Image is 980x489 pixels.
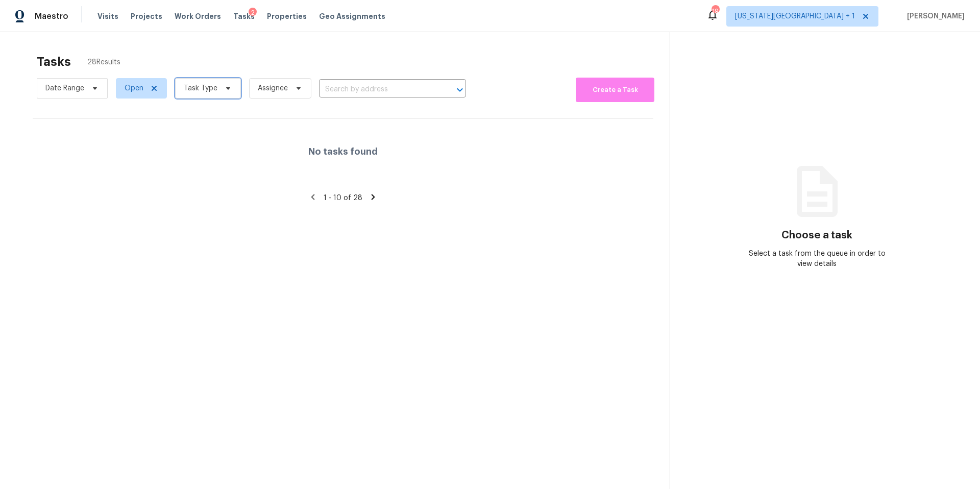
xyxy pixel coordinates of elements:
span: Projects [131,11,162,21]
h3: Choose a task [781,230,852,240]
span: 28 Results [87,57,120,67]
span: Maestro [35,11,68,21]
h4: No tasks found [308,146,378,157]
button: Open [453,83,467,97]
span: Open [125,83,143,93]
span: Assignee [258,83,288,93]
h2: Tasks [37,57,71,67]
div: Select a task from the queue in order to view details [744,249,891,269]
div: 2 [249,8,257,18]
span: Properties [267,11,307,21]
button: Create a Task [576,78,654,102]
span: Create a Task [581,84,649,96]
span: Tasks [233,13,255,20]
span: Work Orders [175,11,221,21]
span: Task Type [184,83,217,93]
span: [US_STATE][GEOGRAPHIC_DATA] + 1 [735,11,855,21]
span: [PERSON_NAME] [903,11,965,21]
span: Date Range [45,83,84,93]
span: 1 - 10 of 28 [324,194,362,202]
input: Search by address [319,82,437,97]
span: Visits [97,11,118,21]
span: Geo Assignments [319,11,385,21]
div: 19 [712,6,719,16]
